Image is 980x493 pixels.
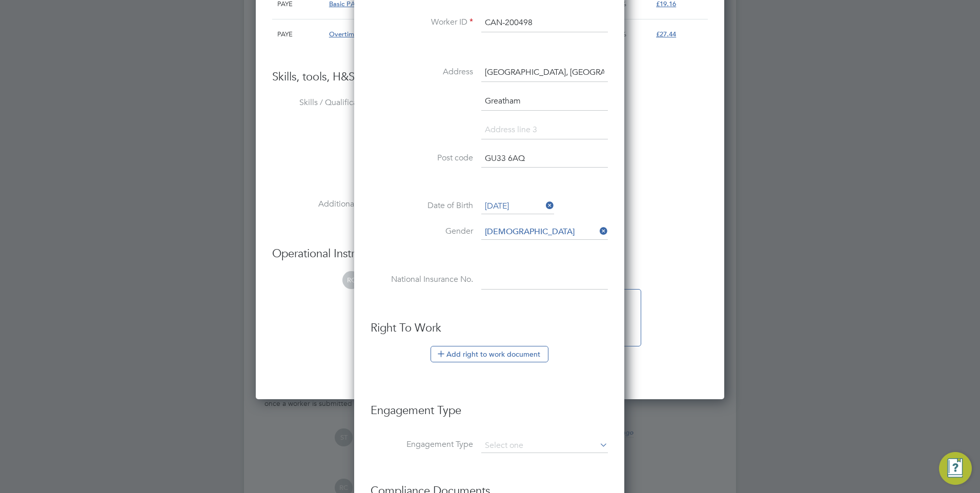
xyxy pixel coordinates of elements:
span: RC [342,271,360,289]
span: Overtime [329,30,358,38]
input: Address line 2 [481,92,608,111]
input: Select one [481,199,554,214]
input: Select one [481,224,608,240]
h3: Engagement Type [371,393,608,418]
div: PAYE [275,19,326,49]
h3: Operational Instructions & Comments [272,246,708,261]
button: Add right to work document [431,346,548,362]
label: Engagement Type [371,439,473,450]
label: Address [371,67,473,77]
input: Address line 1 [481,64,608,82]
label: National Insurance No. [371,274,473,285]
button: Engage Resource Center [939,452,972,485]
label: Date of Birth [371,200,473,211]
span: £27.44 [656,30,676,38]
label: Tools [272,148,375,159]
label: Gender [371,226,473,237]
label: Worker ID [371,17,473,28]
input: Select one [481,439,608,453]
label: Skills / Qualifications [272,97,375,108]
h3: Right To Work [371,321,608,336]
label: Additional H&S [272,199,375,210]
label: Post code [371,153,473,163]
h3: Skills, tools, H&S [272,70,708,85]
input: Address line 3 [481,121,608,139]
